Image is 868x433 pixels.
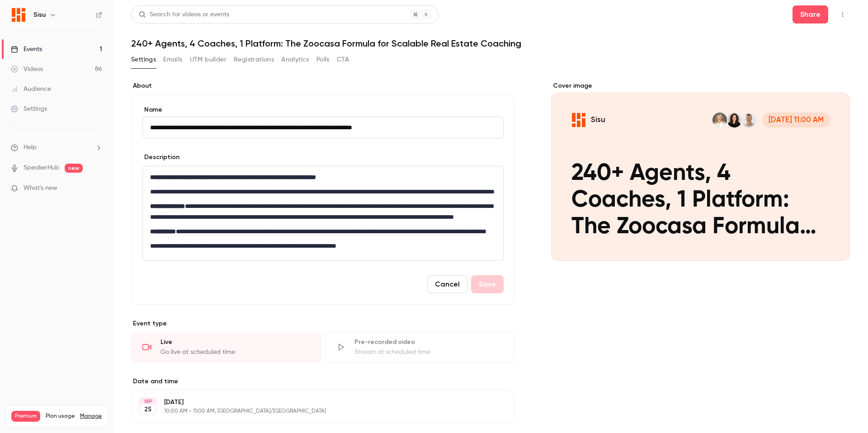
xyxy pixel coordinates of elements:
[65,164,83,173] span: new
[144,405,151,414] p: 25
[131,81,515,90] label: About
[11,411,40,422] span: Premium
[142,153,179,162] label: Description
[131,52,156,67] button: Settings
[46,413,75,420] span: Plan usage
[281,52,309,67] button: Analytics
[234,52,274,67] button: Registrations
[11,8,26,22] img: Sisu
[551,81,850,90] label: Cover image
[143,166,503,260] div: editor
[33,10,46,19] h6: Sisu
[91,184,102,193] iframe: Noticeable Trigger
[24,184,57,193] span: What's new
[354,348,504,357] div: Stream at scheduled time
[140,398,156,405] div: SEP
[131,332,321,362] div: LiveGo live at scheduled time
[793,5,828,24] button: Share
[11,45,42,54] div: Events
[427,275,467,293] button: Cancel
[354,338,504,347] div: Pre-recorded video
[190,52,226,67] button: UTM builder
[131,38,850,49] h1: 240+ Agents, 4 Coaches, 1 Platform: The Zoocasa Formula for Scalable Real Estate Coaching
[164,408,467,415] p: 10:00 AM - 11:00 AM, [GEOGRAPHIC_DATA]/[GEOGRAPHIC_DATA]
[316,52,330,67] button: Polls
[11,65,43,74] div: Videos
[160,338,310,347] div: Live
[142,166,504,261] section: description
[337,52,349,67] button: CTA
[131,319,515,328] p: Event type
[551,81,850,261] section: Cover image
[139,10,229,19] div: Search for videos or events
[24,163,59,173] a: SpeakerHub
[24,143,37,152] span: Help
[11,104,47,113] div: Settings
[325,332,515,362] div: Pre-recorded videoStream at scheduled time
[160,348,310,357] div: Go live at scheduled time
[164,398,467,407] p: [DATE]
[80,413,102,420] a: Manage
[142,105,504,114] label: Name
[11,143,102,152] li: help-dropdown-opener
[131,377,515,386] label: Date and time
[163,52,182,67] button: Emails
[11,85,51,94] div: Audience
